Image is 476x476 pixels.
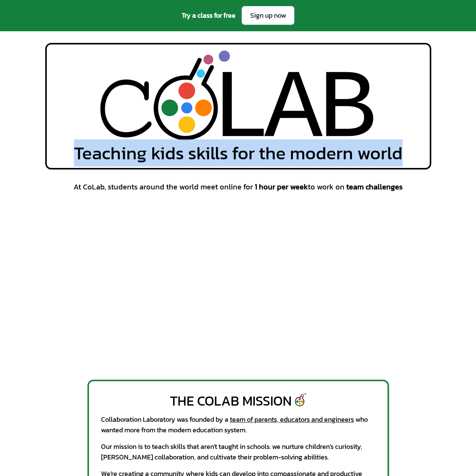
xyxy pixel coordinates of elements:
[182,10,236,21] span: Try a class for free
[264,52,323,169] div: A
[242,6,294,25] a: Sign up now
[101,441,375,462] div: Our mission is to teach skills that aren't taught in schools: we nurture children's curiosity, [P...
[211,52,270,169] div: L
[318,52,377,169] div: B
[170,393,292,408] div: The CoLab Mission
[346,181,403,192] span: team challenges
[74,144,403,162] span: Teaching kids skills for the modern world
[255,181,308,192] span: 1 hour per week
[230,414,354,424] a: team of parents, educators and engineers
[87,198,389,368] iframe: Welcome to Collaboration Laboratory!
[101,414,375,435] div: Collaboration Laboratory was founded by a who wanted more from the modern education system.
[73,182,403,192] span: At CoLab, students around the world meet online for to work on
